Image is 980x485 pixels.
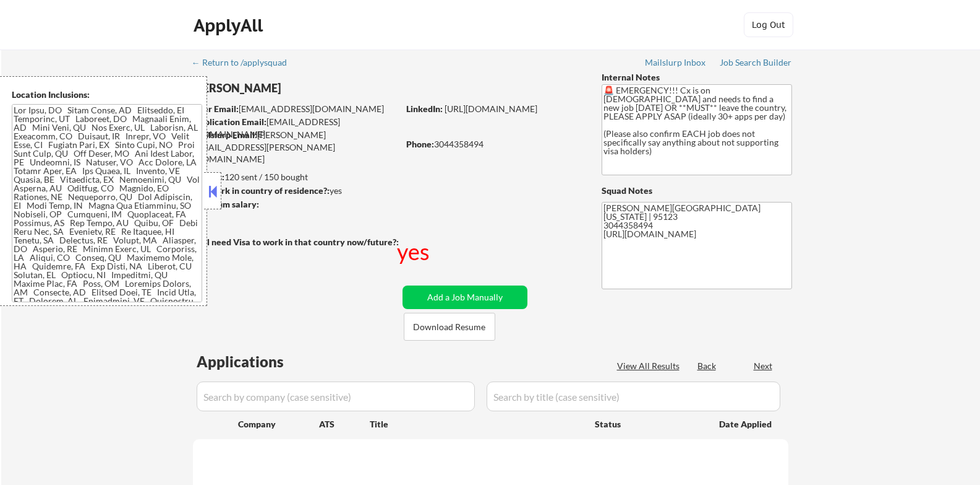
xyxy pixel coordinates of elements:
div: View All Results [617,360,683,372]
div: [EMAIL_ADDRESS][DOMAIN_NAME] [194,103,398,115]
strong: Phone: [406,139,434,149]
div: Job Search Builder [720,58,792,67]
strong: LinkedIn: [406,103,443,114]
strong: Can work in country of residence?: [192,185,330,196]
a: ← Return to /applysquad [192,58,299,70]
div: Company [238,418,319,430]
div: Mailslurp Inbox [645,58,707,67]
div: [PERSON_NAME] [193,81,447,96]
div: [PERSON_NAME][EMAIL_ADDRESS][PERSON_NAME][DOMAIN_NAME] [193,129,398,165]
strong: Minimum salary: [192,199,259,209]
button: Download Resume [404,313,495,341]
div: yes [192,185,394,197]
div: ATS [319,418,370,430]
div: Location Inclusions: [12,89,202,101]
div: Back [697,360,717,372]
div: Internal Notes [602,71,792,84]
div: Squad Notes [602,185,792,197]
strong: Mailslurp Email: [193,129,257,140]
div: yes [397,236,432,267]
strong: Will need Visa to work in that country now/future?: [193,237,399,247]
div: Applications [197,354,319,369]
div: Status [595,413,701,435]
a: Mailslurp Inbox [645,58,707,70]
div: ApplyAll [194,15,266,36]
input: Search by title (case sensitive) [487,382,780,411]
div: 120 sent / 150 bought [192,171,398,183]
div: [EMAIL_ADDRESS][DOMAIN_NAME] [194,116,398,140]
button: Log Out [744,12,793,37]
div: 3044358494 [406,138,581,151]
button: Add a Job Manually [403,286,527,309]
div: Date Applied [719,418,773,430]
div: ← Return to /applysquad [192,58,299,67]
strong: Application Email: [194,116,266,127]
input: Search by company (case sensitive) [197,382,475,411]
div: Next [754,360,773,372]
a: [URL][DOMAIN_NAME] [445,103,537,114]
div: Title [370,418,583,430]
